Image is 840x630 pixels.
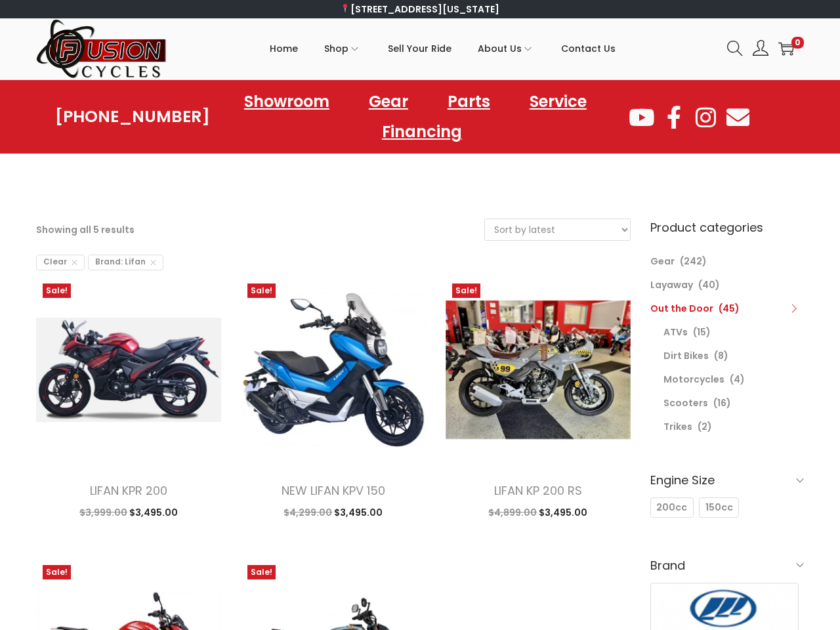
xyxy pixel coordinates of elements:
[369,117,475,147] a: Financing
[55,108,210,126] a: [PHONE_NUMBER]
[680,255,707,268] span: (242)
[663,349,709,362] a: Dirt Bikes
[434,87,503,117] a: Parts
[167,19,717,78] nav: Primary navigation
[650,550,804,581] h6: Brand
[705,501,733,514] span: 150cc
[693,325,711,339] span: (15)
[270,32,298,65] span: Home
[129,506,178,519] span: 3,495.00
[36,220,135,239] p: Showing all 5 results
[270,19,298,78] a: Home
[516,87,600,117] a: Service
[730,373,745,386] span: (4)
[283,506,332,519] span: 4,299.00
[388,19,451,78] a: Sell Your Ride
[334,506,340,519] span: $
[324,32,348,65] span: Shop
[388,32,451,65] span: Sell Your Ride
[79,506,127,519] span: 3,999.00
[650,302,713,315] a: Out the Door
[231,87,343,117] a: Showroom
[36,18,167,79] img: Woostify retina logo
[663,420,692,433] a: Trikes
[478,19,535,78] a: About Us
[650,465,804,495] h6: Engine Size
[129,506,135,519] span: $
[88,255,163,270] span: Brand: Lifan
[663,325,688,339] a: ATVs
[714,349,728,362] span: (8)
[324,19,362,78] a: Shop
[539,506,545,519] span: $
[79,506,85,519] span: $
[282,482,385,499] a: NEW LIFAN KPV 150
[698,278,720,291] span: (40)
[719,302,740,315] span: (45)
[663,373,724,386] a: Motorcycles
[539,506,587,519] span: 3,495.00
[698,420,712,433] span: (2)
[713,396,731,409] span: (16)
[656,501,687,514] span: 200cc
[488,506,537,519] span: 4,899.00
[778,41,794,56] a: 0
[663,396,708,409] a: Scooters
[283,506,289,519] span: $
[561,32,616,65] span: Contact Us
[650,278,693,291] a: Layaway
[341,4,350,13] img: 📍
[36,255,85,270] span: Clear
[210,87,627,147] nav: Menu
[650,255,675,268] a: Gear
[356,87,421,117] a: Gear
[334,506,383,519] span: 3,495.00
[90,482,167,499] a: LIFAN KPR 200
[341,3,500,16] a: [STREET_ADDRESS][US_STATE]
[478,32,522,65] span: About Us
[561,19,616,78] a: Contact Us
[494,482,582,499] a: LIFAN KP 200 RS
[650,219,804,236] h6: Product categories
[485,219,630,240] select: Shop order
[488,506,494,519] span: $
